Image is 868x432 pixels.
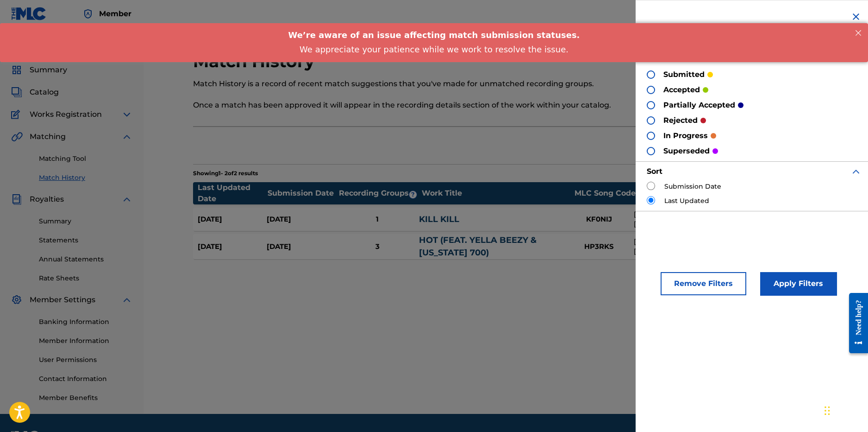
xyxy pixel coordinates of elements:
[822,388,868,432] iframe: Chat Widget
[11,7,47,20] img: MLC Logo
[634,210,779,229] div: [PERSON_NAME], [PERSON_NAME] [PERSON_NAME]
[193,100,675,111] p: Once a match has been approved it will appear in the recording details section of the work within...
[121,294,132,305] img: expand
[11,64,67,76] a: SummarySummary
[267,241,336,252] div: [DATE]
[664,182,721,191] label: Submission Date
[30,194,64,205] span: Royalties
[39,317,132,327] a: Banking Information
[268,188,337,199] div: Submission Date
[39,273,132,283] a: Rate Sheets
[564,214,634,225] div: KF0NIJ
[30,294,95,305] span: Member Settings
[11,87,22,98] img: Catalog
[39,173,132,183] a: Match History
[30,64,67,76] span: Summary
[121,131,132,142] img: expand
[419,214,459,224] a: KILL KILL
[99,8,131,19] span: Member
[198,241,267,252] div: [DATE]
[663,115,698,126] p: rejected
[634,237,779,256] div: [PERSON_NAME], [PERSON_NAME] [PERSON_NAME] [PERSON_NAME] [PERSON_NAME], [PERSON_NAME]
[336,241,418,252] div: 3
[842,286,868,360] iframe: Resource Center
[30,109,102,120] span: Works Registration
[647,167,662,176] strong: Sort
[39,374,132,384] a: Contact Information
[30,131,66,142] span: Matching
[336,214,418,225] div: 1
[570,188,640,199] div: MLC Song Code
[267,214,336,225] div: [DATE]
[337,188,421,199] div: Recording Groups
[663,130,708,141] p: in progress
[198,182,267,204] div: Last Updated Date
[663,69,705,80] p: submitted
[82,8,94,19] img: Top Rightsholder
[11,109,23,120] img: Works Registration
[850,166,862,177] img: expand
[39,336,132,346] a: Member Information
[288,7,580,17] span: We’re aware of an issue affecting match submission statuses.
[193,78,675,89] p: Match History is a record of recent match suggestions that you've made for unmatched recording gr...
[409,191,417,198] span: ?
[661,272,746,295] button: Remove Filters
[11,64,22,76] img: Summary
[421,188,569,199] div: Work Title
[198,214,267,225] div: [DATE]
[39,254,132,264] a: Annual Statements
[663,146,710,157] p: superseded
[300,21,568,31] span: We appreciate your patience while we work to resolve the issue.
[30,87,59,98] span: Catalog
[11,294,22,305] img: Member Settings
[39,355,132,365] a: User Permissions
[664,196,709,206] label: Last Updated
[663,84,700,95] p: accepted
[121,194,132,205] img: expand
[11,131,23,142] img: Matching
[39,154,132,164] a: Matching Tool
[647,23,862,39] h3: Filter
[39,216,132,226] a: Summary
[760,272,837,295] button: Apply Filters
[193,169,258,178] p: Showing 1 - 2 of 2 results
[824,397,830,425] div: Drag
[11,194,22,205] img: Royalties
[564,241,634,252] div: HP3RKS
[850,11,862,22] img: close
[121,109,132,120] img: expand
[39,235,132,245] a: Statements
[11,87,59,98] a: CatalogCatalog
[419,235,537,258] a: HOT (FEAT. YELLA BEEZY & [US_STATE] 700)
[39,393,132,403] a: Member Benefits
[663,100,735,111] p: partially accepted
